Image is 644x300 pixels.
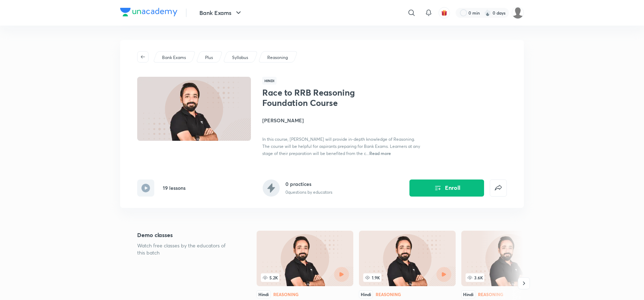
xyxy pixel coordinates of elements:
h6: 0 practices [285,180,332,188]
img: avatar [441,10,447,16]
img: Kriti [512,7,524,19]
div: Reasoning [376,292,401,296]
div: Hindi [359,290,373,298]
span: In this course, [PERSON_NAME] will provide in-depth knowledge of Reasoning. The course will be he... [262,136,420,156]
div: Reasoning [273,292,299,296]
button: Bank Exams [195,6,247,20]
p: Syllabus [232,54,248,61]
h1: Race to RRB Reasoning Foundation Course [262,87,379,108]
a: Company Logo [120,8,177,18]
span: Read more [369,150,391,156]
p: Bank Exams [162,54,186,61]
a: Bank Exams [161,54,187,61]
p: 0 questions by educators [285,189,332,195]
a: Reasoning [266,54,289,61]
div: Reasoning [478,292,503,296]
img: streak [484,9,491,16]
img: Company Logo [120,8,177,16]
h5: Demo classes [137,231,234,239]
button: Enroll [409,180,484,197]
a: Plus [204,54,214,61]
p: Reasoning [267,54,288,61]
span: 3.6K [466,273,484,282]
span: Hindi [262,77,277,85]
span: 1.9K [363,273,381,282]
img: Thumbnail [136,76,252,141]
button: false [490,180,507,197]
p: Watch free classes by the educators of this batch [137,242,234,256]
div: Hindi [461,290,475,298]
a: Syllabus [231,54,249,61]
h6: 19 lessons [163,184,186,192]
button: avatar [439,7,450,18]
p: Plus [205,54,213,61]
h4: [PERSON_NAME] [262,117,422,124]
span: 5.2K [261,273,279,282]
div: Hindi [257,290,270,298]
